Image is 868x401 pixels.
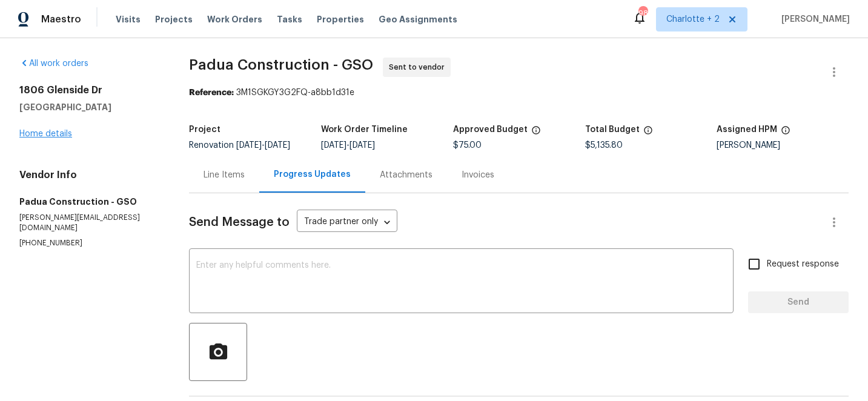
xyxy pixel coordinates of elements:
h2: 1806 Glenside Dr [19,84,160,96]
span: [PERSON_NAME] [777,13,850,25]
h5: Work Order Timeline [321,125,408,134]
div: 3M1SGKGY3G2FQ-a8bb1d31e [189,87,849,99]
span: Maestro [41,13,81,25]
div: Attachments [380,169,432,181]
h5: Assigned HPM [717,125,777,134]
span: [DATE] [321,141,346,150]
h5: Approved Budget [453,125,528,134]
div: 98 [638,7,647,19]
span: - [321,141,375,150]
a: All work orders [19,59,88,68]
span: Renovation [189,141,290,150]
a: Home details [19,130,72,138]
span: $75.00 [453,141,482,150]
h5: [GEOGRAPHIC_DATA] [19,101,160,113]
span: Charlotte + 2 [666,13,720,25]
div: Trade partner only [297,213,397,233]
div: Invoices [462,169,494,181]
span: - [236,141,290,150]
span: Send Message to [189,216,290,228]
p: [PERSON_NAME][EMAIL_ADDRESS][DOMAIN_NAME] [19,213,160,233]
span: The total cost of line items that have been proposed by Opendoor. This sum includes line items th... [643,125,653,141]
span: $5,135.80 [585,141,623,150]
div: Line Items [204,169,245,181]
span: Padua Construction - GSO [189,58,373,72]
span: [DATE] [236,141,262,150]
span: Properties [317,13,364,25]
span: Visits [116,13,141,25]
h5: Project [189,125,220,134]
span: The total cost of line items that have been approved by both Opendoor and the Trade Partner. This... [531,125,541,141]
div: [PERSON_NAME] [717,141,849,150]
span: Work Orders [207,13,262,25]
span: Request response [767,258,839,271]
span: Sent to vendor [389,61,449,73]
span: Geo Assignments [379,13,457,25]
h4: Vendor Info [19,169,160,181]
span: [DATE] [350,141,375,150]
h5: Padua Construction - GSO [19,196,160,208]
span: [DATE] [265,141,290,150]
b: Reference: [189,88,234,97]
span: Tasks [277,15,302,24]
span: Projects [155,13,193,25]
p: [PHONE_NUMBER] [19,238,160,248]
span: The hpm assigned to this work order. [781,125,790,141]
h5: Total Budget [585,125,640,134]
div: Progress Updates [274,168,351,181]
